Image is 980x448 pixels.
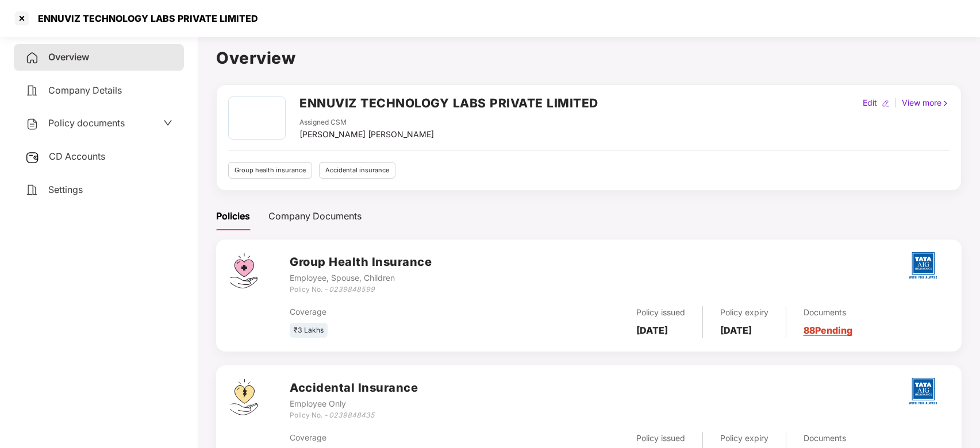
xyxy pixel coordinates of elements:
[25,51,39,65] img: svg+xml;base64,PHN2ZyB4bWxucz0iaHR0cDovL3d3dy53My5vcmcvMjAwMC9zdmciIHdpZHRoPSIyNCIgaGVpZ2h0PSIyNC...
[882,99,890,107] img: editIcon
[230,379,258,415] img: svg+xml;base64,PHN2ZyB4bWxucz0iaHR0cDovL3d3dy53My5vcmcvMjAwMC9zdmciIHdpZHRoPSI0OS4zMjEiIGhlaWdodD...
[804,306,852,319] div: Documents
[216,209,250,223] div: Policies
[892,96,900,109] div: |
[163,118,172,128] span: down
[25,183,39,197] img: svg+xml;base64,PHN2ZyB4bWxucz0iaHR0cDovL3d3dy53My5vcmcvMjAwMC9zdmciIHdpZHRoPSIyNCIgaGVpZ2h0PSIyNC...
[290,410,418,421] div: Policy No. -
[720,325,752,336] b: [DATE]
[228,162,312,179] div: Group health insurance
[290,253,432,271] h3: Group Health Insurance
[230,253,258,288] img: svg+xml;base64,PHN2ZyB4bWxucz0iaHR0cDovL3d3dy53My5vcmcvMjAwMC9zdmciIHdpZHRoPSI0Ny43MTQiIGhlaWdodD...
[48,117,125,129] span: Policy documents
[804,325,852,336] a: 88 Pending
[804,432,852,445] div: Documents
[25,117,39,131] img: svg+xml;base64,PHN2ZyB4bWxucz0iaHR0cDovL3d3dy53My5vcmcvMjAwMC9zdmciIHdpZHRoPSIyNCIgaGVpZ2h0PSIyNC...
[900,96,952,109] div: View more
[48,51,89,63] span: Overview
[25,150,40,164] img: svg+xml;base64,PHN2ZyB3aWR0aD0iMjUiIGhlaWdodD0iMjQiIHZpZXdCb3g9IjAgMCAyNSAyNCIgZmlsbD0ibm9uZSIgeG...
[31,13,258,24] div: ENNUVIZ TECHNOLOGY LABS PRIVATE LIMITED
[299,117,434,128] div: Assigned CSM
[720,432,768,445] div: Policy expiry
[636,432,685,445] div: Policy issued
[290,272,432,284] div: Employee, Spouse, Children
[903,245,943,285] img: tatag.png
[903,371,943,411] img: tatag.png
[299,94,598,113] h2: ENNUVIZ TECHNOLOGY LABS PRIVATE LIMITED
[49,150,105,162] span: CD Accounts
[25,84,39,98] img: svg+xml;base64,PHN2ZyB4bWxucz0iaHR0cDovL3d3dy53My5vcmcvMjAwMC9zdmciIHdpZHRoPSIyNCIgaGVpZ2h0PSIyNC...
[329,411,375,419] i: 0239848435
[636,325,668,336] b: [DATE]
[329,285,375,293] i: 0239848599
[290,397,418,410] div: Employee Only
[319,162,395,179] div: Accidental insurance
[290,306,509,318] div: Coverage
[268,209,362,223] div: Company Documents
[290,379,418,397] h3: Accidental Insurance
[48,184,83,195] span: Settings
[720,306,768,319] div: Policy expiry
[290,431,509,444] div: Coverage
[290,323,328,338] div: ₹3 Lakhs
[299,128,434,141] div: [PERSON_NAME] [PERSON_NAME]
[48,84,122,96] span: Company Details
[636,306,685,319] div: Policy issued
[216,45,962,71] h1: Overview
[290,284,432,295] div: Policy No. -
[860,96,879,109] div: Edit
[941,99,950,107] img: rightIcon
